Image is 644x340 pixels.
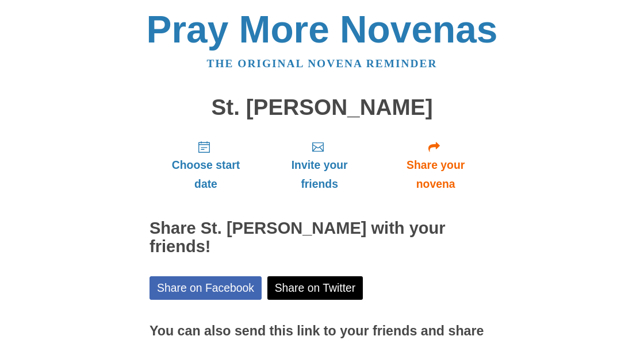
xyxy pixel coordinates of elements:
a: The original novena reminder [207,57,438,69]
span: Share your novena [388,156,483,194]
a: Share on Twitter [267,276,363,300]
h1: St. [PERSON_NAME] [149,95,494,120]
span: Invite your friends [274,156,365,194]
a: Share your novena [377,131,494,199]
a: Choose start date [149,131,262,199]
h2: Share St. [PERSON_NAME] with your friends! [149,219,494,256]
a: Share on Facebook [149,276,262,300]
a: Pray More Novenas [147,8,498,51]
a: Invite your friends [262,131,377,199]
span: Choose start date [161,156,251,194]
